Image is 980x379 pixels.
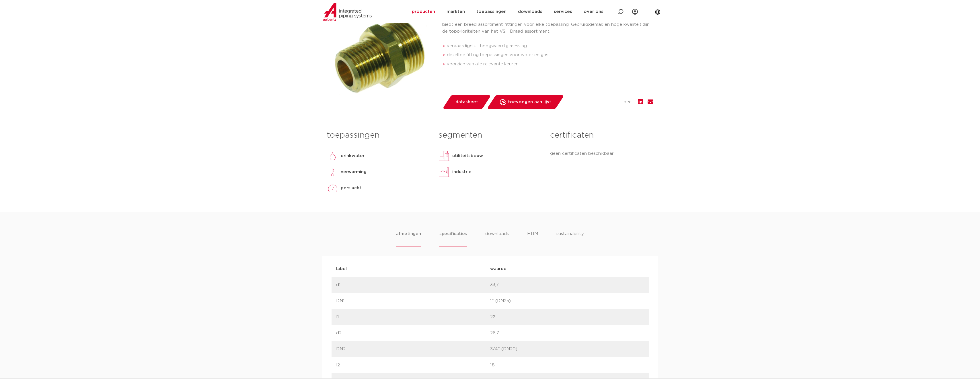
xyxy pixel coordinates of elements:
[455,97,478,107] span: datasheet
[550,130,653,141] h3: certificaten
[452,169,472,175] p: industrie
[336,298,490,304] p: DN1
[336,346,490,353] p: DN2
[341,153,365,159] p: drinkwater
[439,150,450,162] img: utiliteitsbouw
[439,166,450,178] img: industrie
[327,166,338,178] img: verwarming
[336,314,490,321] p: l1
[442,14,653,35] p: De VSH Draad D1123 is een overgangskoppeling met 2 buitendraad aansluitingen. VSH Draad biedt een...
[341,169,367,175] p: verwarming
[396,230,421,247] li: afmetingen
[447,50,653,60] li: dezelfde fitting toepassingen voor water en gas
[556,230,584,247] li: sustainability
[439,230,467,247] li: specificaties
[327,130,430,141] h3: toepassingen
[336,265,490,272] p: label
[527,230,538,247] li: ETIM
[336,362,490,369] p: l2
[490,346,644,353] p: 3/4" (DN20)
[550,150,653,157] p: geen certificaten beschikbaar
[439,130,541,141] h3: segmenten
[447,42,653,51] li: vervaardigd uit hoogwaardig messing
[327,182,338,194] img: perslucht
[341,185,361,192] p: perslucht
[327,3,433,109] img: Product Image for VSH Draad overgang MM G1"xR3/4"
[490,362,644,369] p: 18
[452,153,483,159] p: utiliteitsbouw
[490,330,644,337] p: 26,7
[490,314,644,321] p: 22
[327,150,338,162] img: drinkwater
[336,330,490,337] p: d2
[490,282,644,288] p: 33,7
[508,97,551,107] span: toevoegen aan lijst
[490,265,644,272] p: waarde
[336,282,490,288] p: d1
[442,95,491,109] a: datasheet
[447,60,653,69] li: voorzien van alle relevante keuren
[485,230,509,247] li: downloads
[624,99,633,106] span: deel:
[490,298,644,304] p: 1" (DN25)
